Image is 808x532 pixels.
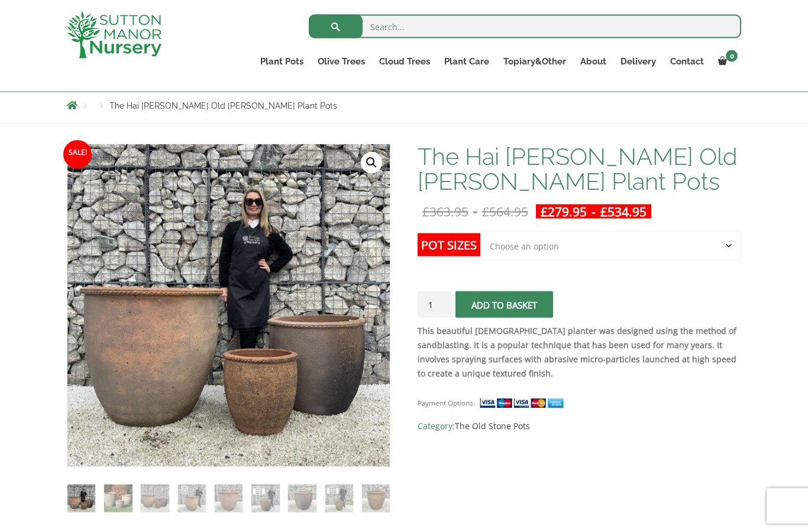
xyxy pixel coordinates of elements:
[67,100,741,110] nav: Breadcrumbs
[63,141,92,169] span: Sale!
[178,485,206,512] img: The Hai Phong Old Stone Plant Pots - Image 4
[482,203,489,220] span: £
[541,203,548,220] span: £
[573,53,613,70] a: About
[104,485,132,512] img: The Hai Phong Old Stone Plant Pots - Image 2
[418,233,480,257] label: Pot Sizes
[482,203,528,220] bdi: 564.95
[422,203,468,220] bdi: 363.95
[362,485,390,512] img: The Hai Phong Old Stone Plant Pots - Image 9
[496,53,573,70] a: Topiary&Other
[479,397,568,410] img: payment supported
[311,53,372,70] a: Olive Trees
[455,291,553,318] button: Add to basket
[418,291,453,318] input: Product quantity
[309,15,741,38] input: Search...
[325,485,353,512] img: The Hai Phong Old Stone Plant Pots - Image 8
[253,53,311,70] a: Plant Pots
[418,205,533,219] del: -
[418,419,741,433] span: Category:
[613,53,663,70] a: Delivery
[711,53,741,70] a: 0
[422,203,429,220] span: £
[663,53,711,70] a: Contact
[418,398,475,407] small: Payment Options:
[726,50,738,62] span: 0
[141,485,169,512] img: The Hai Phong Old Stone Plant Pots - Image 3
[600,203,607,220] span: £
[67,12,161,59] img: logo
[600,203,647,220] bdi: 534.95
[251,485,279,512] img: The Hai Phong Old Stone Plant Pots - Image 6
[541,203,587,220] bdi: 279.95
[536,205,651,219] ins: -
[67,485,95,512] img: The Hai Phong Old Stone Plant Pots
[372,53,437,70] a: Cloud Trees
[418,325,736,379] strong: This beautiful [DEMOGRAPHIC_DATA] planter was designed using the method of sandblasting. It is a ...
[455,420,530,432] a: The Old Stone Pots
[418,144,741,194] h1: The Hai [PERSON_NAME] Old [PERSON_NAME] Plant Pots
[109,101,337,111] span: The Hai [PERSON_NAME] Old [PERSON_NAME] Plant Pots
[437,53,496,70] a: Plant Care
[215,485,243,512] img: The Hai Phong Old Stone Plant Pots - Image 5
[361,153,382,174] a: View full-screen image gallery
[288,485,316,512] img: The Hai Phong Old Stone Plant Pots - Image 7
